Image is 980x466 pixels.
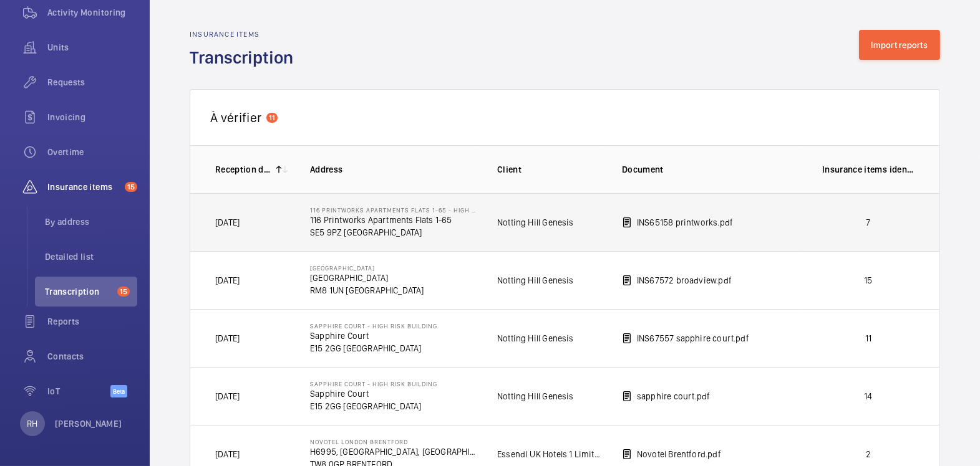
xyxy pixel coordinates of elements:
[117,287,130,297] span: 15
[47,41,137,54] span: Units
[497,448,602,460] p: Essendi UK Hotels 1 Limited
[822,274,915,287] p: 15
[215,274,240,287] p: [DATE]
[47,146,137,158] span: Overtime
[45,250,137,263] span: Detailed list
[822,216,915,229] p: 7
[497,332,574,345] p: Notting Hill Genesis
[637,448,721,460] p: Novotel Brentford.pdf
[859,30,941,60] button: Import reports
[822,163,915,176] p: Insurance items identified
[45,216,137,228] span: By address
[47,76,137,88] span: Requests
[637,274,732,287] p: INS67572 broadview.pdf
[47,385,110,397] span: IoT
[310,380,437,388] p: Sapphire Court - High Risk Building
[47,181,120,193] span: Insurance items
[310,163,477,176] p: Address
[310,445,477,458] p: H6995, [GEOGRAPHIC_DATA], [GEOGRAPHIC_DATA]
[310,206,477,214] p: 116 Printworks Apartments Flats 1-65 - High Risk Building
[266,113,278,123] span: 11
[497,163,602,176] p: Client
[497,274,574,287] p: Notting Hill Genesis
[310,388,437,400] p: Sapphire Court
[497,390,574,402] p: Notting Hill Genesis
[310,342,437,354] p: E15 2GG [GEOGRAPHIC_DATA]
[310,330,437,342] p: Sapphire Court
[822,390,915,402] p: 14
[310,322,437,330] p: Sapphire Court - High Risk Building
[210,110,261,125] span: À vérifier
[215,448,240,460] p: [DATE]
[497,216,574,229] p: Notting Hill Genesis
[310,284,424,297] p: RM8 1UN [GEOGRAPHIC_DATA]
[55,417,122,430] p: [PERSON_NAME]
[637,390,710,402] p: sapphire court.pdf
[215,163,271,176] p: Reception date
[47,111,137,123] span: Invoicing
[45,285,112,298] span: Transcription
[822,448,915,460] p: 2
[215,390,240,402] p: [DATE]
[310,272,424,284] p: [GEOGRAPHIC_DATA]
[215,216,240,229] p: [DATE]
[637,332,749,345] p: INS67557 sapphire court.pdf
[622,163,802,176] p: Document
[47,6,137,19] span: Activity Monitoring
[637,216,733,229] p: INS65158 printworks.pdf
[125,182,137,192] span: 15
[310,214,477,226] p: 116 Printworks Apartments Flats 1-65
[310,226,477,239] p: SE5 9PZ [GEOGRAPHIC_DATA]
[310,438,477,445] p: NOVOTEL LONDON BRENTFORD
[27,417,37,430] p: RH
[310,264,424,272] p: [GEOGRAPHIC_DATA]
[310,400,437,412] p: E15 2GG [GEOGRAPHIC_DATA]
[47,315,137,328] span: Reports
[47,350,137,363] span: Contacts
[190,46,301,69] h1: Transcription
[215,332,240,345] p: [DATE]
[190,30,301,39] h2: Insurance items
[822,332,915,345] p: 11
[110,385,127,397] span: Beta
